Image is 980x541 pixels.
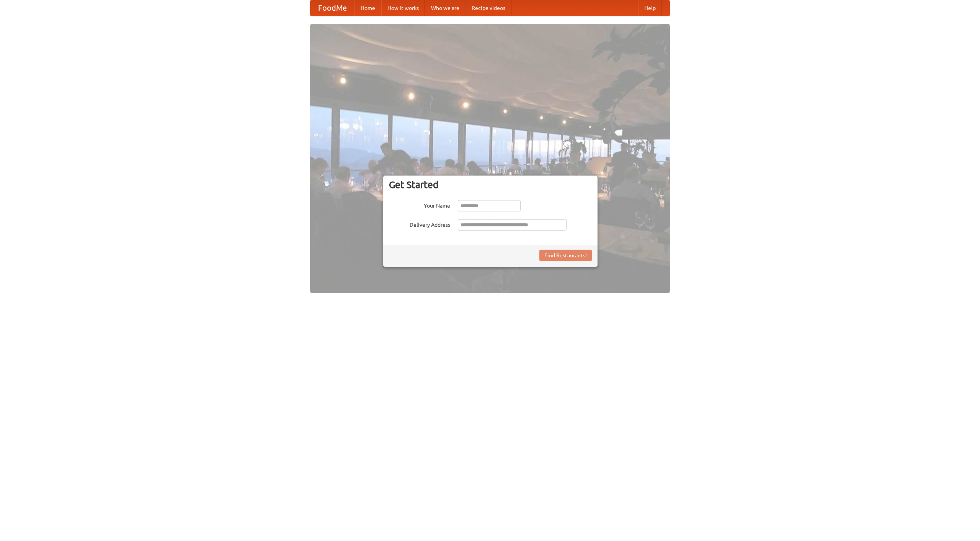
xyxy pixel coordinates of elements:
label: Your Name [389,200,450,210]
label: Delivery Address [389,219,450,229]
a: Recipe videos [465,0,511,16]
a: Help [638,0,662,16]
a: Who we are [425,0,465,16]
h3: Get Started [389,179,592,190]
a: Home [354,0,381,16]
a: How it works [381,0,425,16]
button: Find Restaurants! [539,250,592,261]
a: FoodMe [310,0,354,16]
